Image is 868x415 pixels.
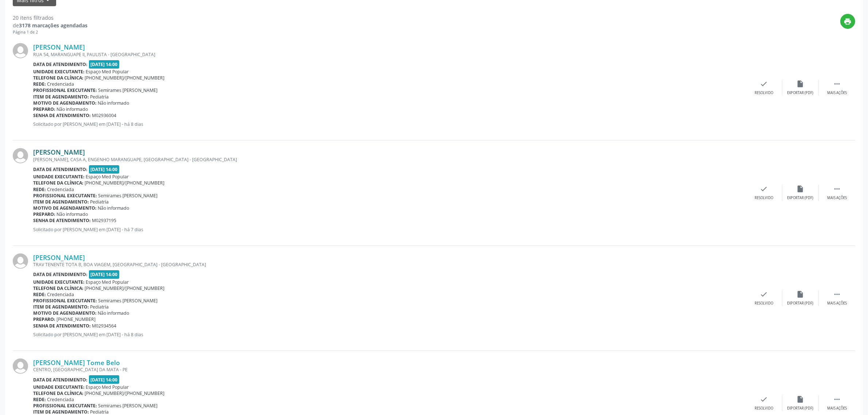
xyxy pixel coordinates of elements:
span: [DATE] 14:00 [89,60,120,69]
b: Profissional executante: [33,298,97,304]
b: Data de atendimento: [33,377,87,383]
div: Exportar (PDF) [787,406,814,411]
img: img [13,148,28,163]
b: Data de atendimento: [33,166,87,172]
div: Mais ações [827,90,847,96]
span: [PHONE_NUMBER]/[PHONE_NUMBER] [85,75,165,81]
a: [PERSON_NAME] [33,253,85,261]
span: M02937195 [92,217,117,224]
div: Exportar (PDF) [787,195,814,201]
a: [PERSON_NAME] [33,43,85,51]
b: Data de atendimento: [33,271,87,278]
span: Não informado [98,205,129,211]
i: check [760,290,768,298]
span: [DATE] 14:00 [89,375,120,384]
button: print [840,14,855,29]
span: Pediatria [90,199,109,205]
span: Espaço Med Popular [86,384,129,390]
i: insert_drive_file [797,290,805,298]
b: Item de agendamento: [33,304,89,310]
img: img [13,253,28,269]
div: 20 itens filtrados [13,14,87,22]
span: Credenciada [47,81,74,87]
div: Mais ações [827,406,847,411]
b: Unidade executante: [33,174,85,180]
b: Senha de atendimento: [33,217,91,224]
img: img [13,43,28,58]
div: Resolvido [755,195,773,201]
b: Rede: [33,396,46,403]
b: Profissional executante: [33,403,97,409]
span: Semirames [PERSON_NAME] [98,87,158,93]
a: [PERSON_NAME] [33,148,85,156]
b: Motivo de agendamento: [33,100,97,106]
b: Preparo: [33,106,55,112]
b: Profissional executante: [33,87,97,93]
span: Semirames [PERSON_NAME] [98,403,158,409]
span: [PHONE_NUMBER] [57,316,96,322]
b: Senha de atendimento: [33,112,91,119]
b: Motivo de agendamento: [33,310,97,316]
b: Motivo de agendamento: [33,205,97,211]
i: insert_drive_file [797,185,805,193]
div: Exportar (PDF) [787,90,814,96]
b: Unidade executante: [33,279,85,285]
b: Telefone da clínica: [33,75,83,81]
div: CENTRO, [GEOGRAPHIC_DATA] DA MATA - PE [33,366,746,373]
b: Rede: [33,291,46,298]
div: RUA 54, MARANGUAPE II, PAULISTA - [GEOGRAPHIC_DATA] [33,51,746,58]
b: Item de agendamento: [33,199,89,205]
p: Solicitado por [PERSON_NAME] em [DATE] - há 7 dias [33,226,746,233]
span: Credenciada [47,396,74,403]
span: Pediatria [90,304,109,310]
span: Semirames [PERSON_NAME] [98,193,158,199]
div: Resolvido [755,406,773,411]
i:  [833,395,841,403]
i: print [844,18,852,26]
b: Profissional executante: [33,193,97,199]
b: Senha de atendimento: [33,323,91,329]
span: [DATE] 14:00 [89,270,120,279]
span: [PHONE_NUMBER]/[PHONE_NUMBER] [85,180,165,186]
i: insert_drive_file [797,80,805,88]
i:  [833,185,841,193]
div: TRAV TENENTE TOTA B, BOA VIAGEM, [GEOGRAPHIC_DATA] - [GEOGRAPHIC_DATA] [33,261,746,268]
div: Página 1 de 2 [13,29,87,35]
b: Item de agendamento: [33,409,89,415]
b: Preparo: [33,316,55,322]
a: [PERSON_NAME] Tome Belo [33,358,120,366]
span: Não informado [98,100,129,106]
span: [PHONE_NUMBER]/[PHONE_NUMBER] [85,285,165,291]
div: Exportar (PDF) [787,301,814,306]
span: Credenciada [47,291,74,298]
span: Não informado [98,310,129,316]
span: Semirames [PERSON_NAME] [98,298,158,304]
i: check [760,185,768,193]
span: [PHONE_NUMBER]/[PHONE_NUMBER] [85,390,165,396]
p: Solicitado por [PERSON_NAME] em [DATE] - há 8 dias [33,121,746,127]
i:  [833,290,841,298]
span: Pediatria [90,409,109,415]
span: [DATE] 14:00 [89,165,120,174]
span: Não informado [57,106,88,112]
span: M02934564 [92,323,117,329]
div: Resolvido [755,90,773,96]
i: check [760,80,768,88]
span: M02936004 [92,112,117,119]
span: Credenciada [47,186,74,193]
b: Unidade executante: [33,384,85,390]
b: Preparo: [33,211,55,217]
div: Resolvido [755,301,773,306]
img: img [13,358,28,374]
strong: 3178 marcações agendadas [19,22,87,29]
span: Espaço Med Popular [86,279,129,285]
b: Unidade executante: [33,69,85,75]
p: Solicitado por [PERSON_NAME] em [DATE] - há 8 dias [33,331,746,338]
span: Espaço Med Popular [86,174,129,180]
b: Rede: [33,186,46,193]
div: [PERSON_NAME], CASA A, ENGENHO MARANGUAPE, [GEOGRAPHIC_DATA] - [GEOGRAPHIC_DATA] [33,156,746,163]
b: Item de agendamento: [33,94,89,100]
span: Espaço Med Popular [86,69,129,75]
div: Mais ações [827,195,847,201]
b: Telefone da clínica: [33,180,83,186]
